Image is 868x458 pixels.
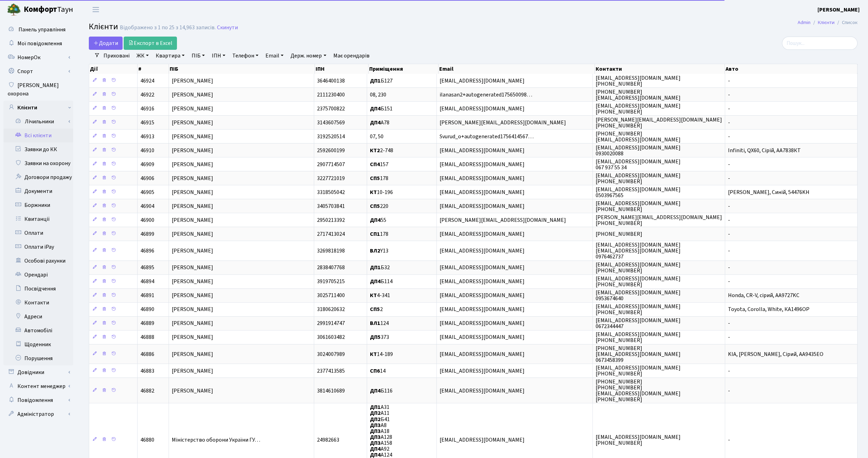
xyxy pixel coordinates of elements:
[209,50,228,62] a: ІПН
[728,387,730,395] span: -
[728,292,799,300] span: Honda, CR-V, сірий, AA9727KC
[370,387,393,395] span: Б116
[3,393,73,407] a: Повідомлення
[728,350,823,358] span: KIA, [PERSON_NAME], Сірий, AA9435EO
[728,188,809,196] span: [PERSON_NAME], Синій, 54476KH
[370,91,386,99] span: 08, 230
[595,64,725,74] th: Контакти
[3,351,73,365] a: Порушення
[3,142,73,156] a: Заявки до КК
[782,37,858,50] input: Пошук...
[728,174,730,182] span: -
[317,202,345,210] span: 3405703841
[172,216,213,224] span: [PERSON_NAME]
[370,387,381,395] b: ДП4
[370,427,381,435] b: ДП3
[169,64,315,74] th: ПІБ
[124,37,177,50] a: Експорт в Excel
[317,91,345,99] span: 2111230400
[596,200,681,213] span: [EMAIL_ADDRESS][DOMAIN_NAME] [PHONE_NUMBER]
[3,129,73,142] a: Всі клієнти
[596,74,681,88] span: [EMAIL_ADDRESS][DOMAIN_NAME] [PHONE_NUMBER]
[728,147,801,154] span: Infiniti, QX60, Сірій, АА7838КТ
[370,433,381,441] b: ДП3
[835,19,858,26] li: Список
[370,188,393,196] span: 10-196
[596,275,681,288] span: [EMAIL_ADDRESS][DOMAIN_NAME] [PHONE_NUMBER]
[89,64,138,74] th: Дії
[370,202,380,210] b: СП5
[440,202,525,210] span: [EMAIL_ADDRESS][DOMAIN_NAME]
[172,320,213,327] span: [PERSON_NAME]
[728,77,730,85] span: -
[370,367,386,375] span: 14
[172,387,213,395] span: [PERSON_NAME]
[439,64,595,74] th: Email
[440,188,525,196] span: [EMAIL_ADDRESS][DOMAIN_NAME]
[440,174,525,182] span: [EMAIL_ADDRESS][DOMAIN_NAME]
[440,247,525,255] span: [EMAIL_ADDRESS][DOMAIN_NAME]
[317,436,339,444] span: 24982663
[370,174,380,182] b: СП5
[370,264,381,272] b: ДП1
[370,247,388,255] span: Y13
[288,50,329,62] a: Держ. номер
[440,367,525,375] span: [EMAIL_ADDRESS][DOMAIN_NAME]
[596,241,681,261] span: [EMAIL_ADDRESS][DOMAIN_NAME] [EMAIL_ADDRESS][DOMAIN_NAME] 0976462737
[172,202,213,210] span: [PERSON_NAME]
[217,24,238,31] a: Скинути
[317,161,345,168] span: 2907714507
[370,292,377,300] b: КТ
[172,350,213,358] span: [PERSON_NAME]
[172,334,213,341] span: [PERSON_NAME]
[140,387,154,395] span: 46882
[172,292,213,300] span: [PERSON_NAME]
[18,26,65,33] span: Панель управління
[317,105,345,112] span: 2375700822
[89,37,123,50] a: Додати
[317,230,345,238] span: 2717413024
[596,214,722,227] span: [PERSON_NAME][EMAIL_ADDRESS][DOMAIN_NAME] [PHONE_NUMBER]
[172,247,213,255] span: [PERSON_NAME]
[172,367,213,375] span: [PERSON_NAME]
[3,212,73,226] a: Квитанції
[440,161,525,168] span: [EMAIL_ADDRESS][DOMAIN_NAME]
[317,350,345,358] span: 3024007989
[728,247,730,255] span: -
[3,324,73,337] a: Автомобілі
[3,170,73,184] a: Договори продажу
[101,50,132,62] a: Приховані
[370,77,393,85] span: Б127
[317,306,345,313] span: 3180620632
[93,39,118,47] span: Додати
[370,292,390,300] span: 4-341
[172,147,213,154] span: [PERSON_NAME]
[370,230,388,238] span: 178
[728,334,730,341] span: -
[728,320,730,327] span: -
[370,119,381,126] b: ДП4
[317,320,345,327] span: 2991914747
[370,105,393,112] span: Б151
[317,216,345,224] span: 2950213392
[369,64,439,74] th: Приміщення
[596,144,681,157] span: [EMAIL_ADDRESS][DOMAIN_NAME] 0930020088
[3,198,73,212] a: Боржники
[370,278,393,286] span: Б114
[3,310,73,324] a: Адреси
[370,247,380,255] b: ВЛ2
[440,320,525,327] span: [EMAIL_ADDRESS][DOMAIN_NAME]
[172,119,213,126] span: [PERSON_NAME]
[596,130,681,143] span: [PHONE_NUMBER] [EMAIL_ADDRESS][DOMAIN_NAME]
[596,186,681,199] span: [EMAIL_ADDRESS][DOMAIN_NAME] 0503967565
[230,50,261,62] a: Телефон
[138,64,169,74] th: #
[440,306,525,313] span: [EMAIL_ADDRESS][DOMAIN_NAME]
[172,188,213,196] span: [PERSON_NAME]
[140,334,154,341] span: 46888
[440,230,525,238] span: [EMAIL_ADDRESS][DOMAIN_NAME]
[370,216,386,224] span: 55
[172,105,213,112] span: [PERSON_NAME]
[317,264,345,272] span: 2838407768
[596,331,681,344] span: [EMAIL_ADDRESS][DOMAIN_NAME] [PHONE_NUMBER]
